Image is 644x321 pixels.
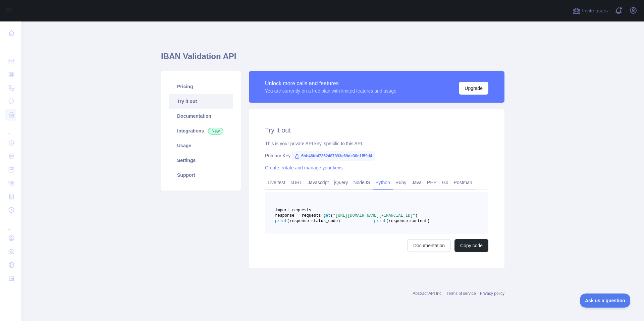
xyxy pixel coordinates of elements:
[288,177,305,188] a: cURL
[439,177,451,188] a: Go
[331,213,333,218] span: (
[459,82,488,95] button: Upgrade
[208,128,223,135] span: New
[386,219,430,223] span: (response.content)
[333,213,415,218] span: "[URL][DOMAIN_NAME][FINANCIAL_ID]"
[446,291,476,296] a: Terms of service
[374,219,386,223] span: print
[305,177,331,188] a: Javascript
[161,51,504,67] h1: IBAN Validation API
[331,177,351,188] a: jQuery
[413,291,443,296] a: Abstract API Inc.
[275,213,323,218] span: response = requests.
[580,293,631,308] iframe: Toggle Customer Support
[287,219,340,223] span: (response.status_code)
[451,177,475,188] a: Postman
[408,239,450,252] a: Documentation
[265,88,396,94] div: You are currently on a free plan with limited features and usage
[454,239,488,252] button: Copy code
[582,7,608,15] span: Invite users
[5,217,16,231] div: ...
[265,79,396,88] div: Unlock more calls and features
[169,79,233,94] a: Pricing
[480,291,504,296] a: Privacy policy
[169,123,233,138] a: Integrations New
[275,219,287,223] span: print
[393,177,409,188] a: Ruby
[275,208,311,213] span: import requests
[265,177,288,188] a: Live test
[169,153,233,168] a: Settings
[265,125,488,135] h2: Try it out
[292,151,375,161] span: 6bb46fd47362487893a69de38c1f59d4
[169,109,233,123] a: Documentation
[169,138,233,153] a: Usage
[373,177,393,188] a: Python
[265,140,488,147] div: This is your private API key, specific to this API.
[415,213,418,218] span: )
[5,122,16,136] div: ...
[571,5,609,16] button: Invite users
[265,152,488,159] div: Primary Key:
[265,165,342,170] a: Create, rotate and manage your keys
[424,177,439,188] a: PHP
[323,213,331,218] span: get
[409,177,425,188] a: Java
[169,168,233,182] a: Support
[5,40,16,54] div: ...
[351,177,373,188] a: NodeJS
[169,94,233,109] a: Try it out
